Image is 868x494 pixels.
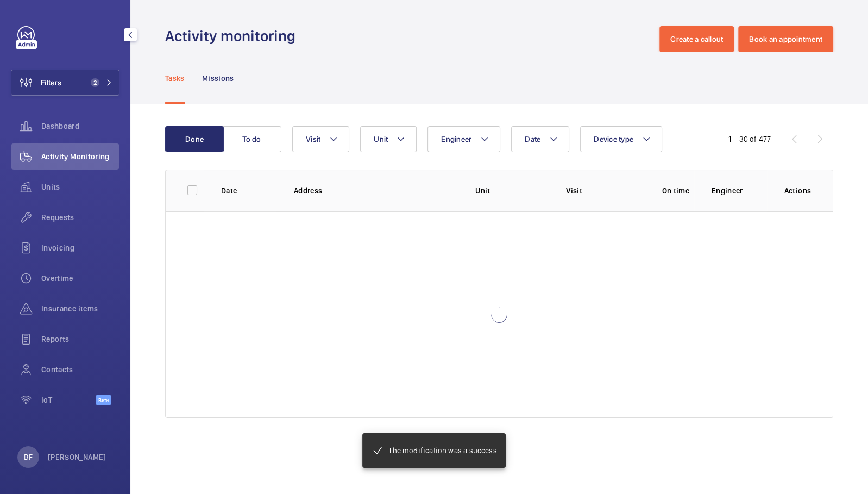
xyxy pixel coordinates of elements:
[427,126,500,152] button: Engineer
[91,78,99,87] span: 2
[202,73,234,84] p: Missions
[41,273,119,284] span: Overtime
[221,185,276,196] p: Date
[165,26,302,46] h1: Activity monitoring
[511,126,569,152] button: Date
[294,185,458,196] p: Address
[712,185,767,196] p: Engineer
[292,126,349,152] button: Visit
[41,212,119,223] span: Requests
[41,364,119,375] span: Contacts
[441,135,471,143] span: Engineer
[580,126,662,152] button: Device type
[657,185,694,196] p: On time
[594,135,633,143] span: Device type
[41,334,119,345] span: Reports
[41,77,61,88] span: Filters
[728,134,771,145] div: 1 – 30 of 477
[566,185,639,196] p: Visit
[41,303,119,314] span: Insurance items
[48,452,106,462] p: [PERSON_NAME]
[165,73,185,84] p: Tasks
[41,395,96,405] span: IoT
[41,242,119,253] span: Invoicing
[165,126,224,152] button: Done
[223,126,281,152] button: To do
[784,185,811,196] p: Actions
[475,185,549,196] p: Unit
[374,135,388,143] span: Unit
[525,135,540,143] span: Date
[388,445,496,456] p: The modification was a success
[659,26,734,52] button: Create a callout
[41,121,119,132] span: Dashboard
[738,26,833,52] button: Book an appointment
[306,135,320,143] span: Visit
[41,182,119,192] span: Units
[96,395,111,405] span: Beta
[360,126,417,152] button: Unit
[24,452,32,462] p: BF
[11,70,119,96] button: Filters2
[41,151,119,162] span: Activity Monitoring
